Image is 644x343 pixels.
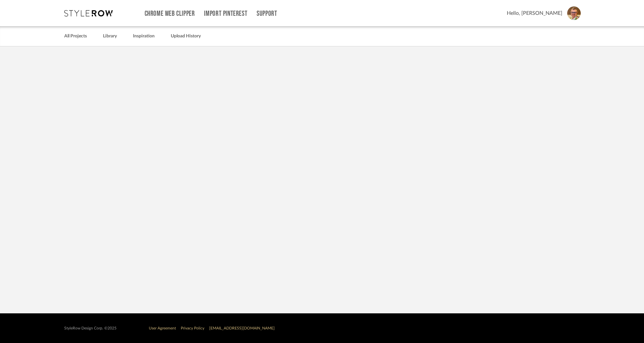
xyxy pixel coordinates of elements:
a: Support [257,11,277,16]
a: [EMAIL_ADDRESS][DOMAIN_NAME] [209,326,275,330]
img: avatar [567,6,581,20]
a: All Projects [64,32,87,41]
div: StyleRow Design Corp. ©2025 [64,326,117,331]
a: Import Pinterest [204,11,247,16]
a: User Agreement [149,326,176,330]
a: Privacy Policy [181,326,204,330]
a: Library [103,32,117,41]
span: Hello, [PERSON_NAME] [507,9,562,17]
a: Chrome Web Clipper [145,11,195,16]
a: Inspiration [133,32,155,41]
a: Upload History [171,32,201,41]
